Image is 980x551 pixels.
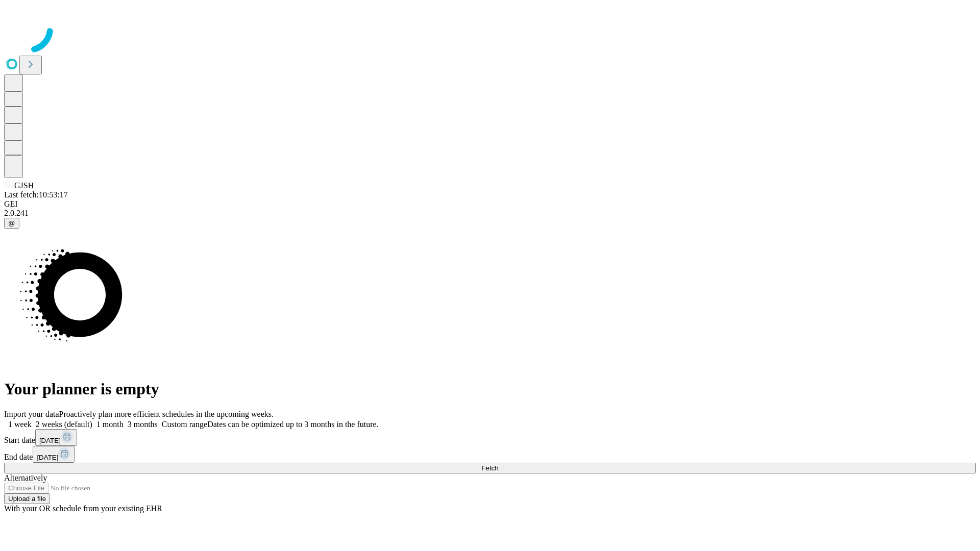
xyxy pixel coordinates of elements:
[35,429,77,446] button: [DATE]
[128,420,158,429] span: 3 months
[207,420,378,429] span: Dates can be optimized up to 3 months in the future.
[36,420,92,429] span: 2 weeks (default)
[59,410,274,418] span: Proactively plan more efficient schedules in the upcoming weeks.
[39,437,61,444] span: [DATE]
[8,219,15,227] span: @
[96,420,124,429] span: 1 month
[4,209,976,218] div: 2.0.241
[4,463,976,473] button: Fetch
[4,446,976,463] div: End date
[4,218,19,229] button: @
[162,420,207,429] span: Custom range
[8,420,32,429] span: 1 week
[33,446,75,463] button: [DATE]
[4,473,47,482] span: Alternatively
[4,380,976,398] h1: Your planner is empty
[14,181,34,190] span: GJSH
[4,410,59,418] span: Import your data
[481,464,498,472] span: Fetch
[4,429,976,446] div: Start date
[4,493,50,504] button: Upload a file
[37,454,58,461] span: [DATE]
[4,190,68,199] span: Last fetch: 10:53:17
[4,199,976,209] div: GEI
[4,504,162,513] span: With your OR schedule from your existing EHR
